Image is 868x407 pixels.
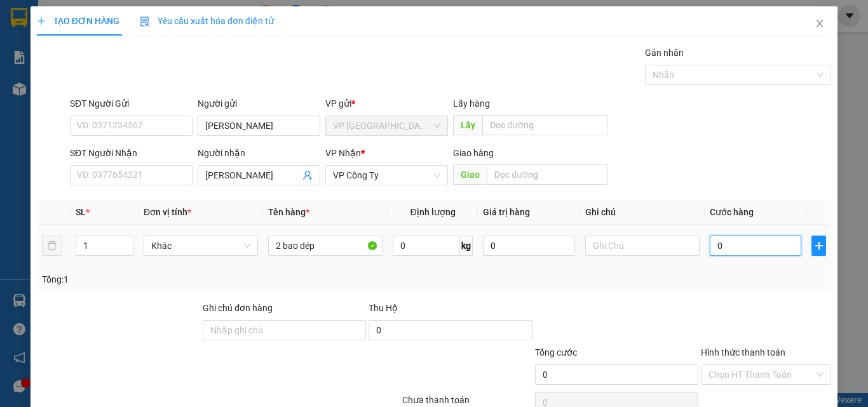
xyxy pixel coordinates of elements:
[198,146,320,160] div: Người nhận
[42,236,62,256] button: delete
[482,115,607,135] input: Dọc đường
[119,78,178,88] span: 12:59:50 [DATE]
[144,207,191,217] span: Đơn vị tính
[76,207,86,217] span: SL
[710,207,754,217] span: Cước hàng
[811,236,826,256] button: plus
[5,86,118,124] span: 2. Bảo chính xác giá trị mặt hàng gửi nếu không công ty chỉ bồi thường bằng 10 lần tiền giá cước ...
[410,207,455,217] span: Định lượng
[325,148,361,158] span: VP Nhận
[460,236,473,256] span: kg
[701,347,785,357] label: Hình thức thanh toán
[5,13,33,25] strong: Lưu ý:
[580,200,705,225] th: Ghi chú
[302,170,313,180] span: user-add
[453,164,487,185] span: Giao
[453,98,490,109] span: Lấy hàng
[37,17,46,25] span: plus
[487,164,607,185] input: Dọc đường
[70,146,193,160] div: SĐT Người Nhận
[37,16,119,26] span: TẠO ĐƠN HÀNG
[140,17,150,27] img: icon
[268,236,383,256] input: VD: Bàn, Ghế
[268,207,309,217] span: Tên hàng
[535,347,577,357] span: Tổng cước
[203,303,273,313] label: Ghi chú đơn hàng
[203,320,366,340] input: Ghi chú đơn hàng
[198,97,320,110] div: Người gửi
[140,16,274,26] span: Yêu cầu xuất hóa đơn điện tử
[325,97,448,110] div: VP gửi
[815,18,825,29] span: close
[333,166,440,185] span: VP Công Ty
[812,241,825,251] span: plus
[42,272,336,286] div: Tổng: 1
[5,27,116,84] span: 1. Quý khách nhận hàng (hoặc khiếu nại) trước 10 ngày kể từ ngày gửi và nhận hàng. Sau thời gian ...
[369,303,398,313] span: Thu Hộ
[802,6,837,42] button: Close
[333,116,440,135] span: VP Tân Bình
[453,148,494,158] span: Giao hàng
[119,90,186,99] span: [PERSON_NAME]
[483,236,574,256] input: 0
[70,97,193,110] div: SĐT Người Gửi
[453,115,482,135] span: Lấy
[151,236,250,255] span: Khác
[585,236,700,256] input: Ghi Chú
[483,207,530,217] span: Giá trị hàng
[645,48,684,58] label: Gán nhãn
